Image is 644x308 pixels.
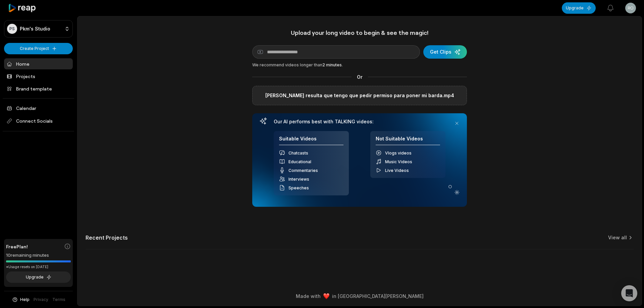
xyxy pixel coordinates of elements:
[6,264,71,269] div: *Usage resets on [DATE]
[4,71,73,82] a: Projects
[352,73,368,80] span: Or
[84,293,636,300] div: Made with in [GEOGRAPHIC_DATA][PERSON_NAME]
[265,91,454,100] label: [PERSON_NAME] resulta que tengo que pedir permiso para poner mi barda.mp4
[4,115,73,127] span: Connect Socials
[12,297,30,303] button: Help
[323,293,329,299] img: heart emoji
[322,62,342,67] span: 2 minutes
[385,159,412,164] span: Music Videos
[252,62,467,68] div: We recommend videos longer than .
[6,271,71,283] button: Upgrade
[288,168,318,173] span: Commentaries
[252,29,467,37] h1: Upload your long video to begin & see the magic!
[288,177,309,182] span: Interviews
[279,136,343,145] h4: Suitable Videos
[288,150,308,156] span: Chatcasts
[6,243,28,250] span: Free Plan!
[288,185,309,190] span: Speeches
[20,26,50,32] p: Pkm's Studio
[34,297,48,303] a: Privacy
[621,285,637,301] div: Open Intercom Messenger
[4,58,73,69] a: Home
[6,252,71,259] div: 10 remaining minutes
[562,2,596,14] button: Upgrade
[274,119,445,125] h3: Our AI performs best with TALKING videos:
[423,45,467,59] button: Get Clips
[385,168,409,173] span: Live Videos
[4,43,73,54] button: Create Project
[86,234,128,241] h2: Recent Projects
[52,297,65,303] a: Terms
[20,297,30,303] span: Help
[608,234,627,241] a: View all
[376,136,440,145] h4: Not Suitable Videos
[4,103,73,114] a: Calendar
[4,83,73,94] a: Brand template
[7,24,17,34] div: PS
[385,150,412,156] span: Vlogs videos
[288,159,311,164] span: Educational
